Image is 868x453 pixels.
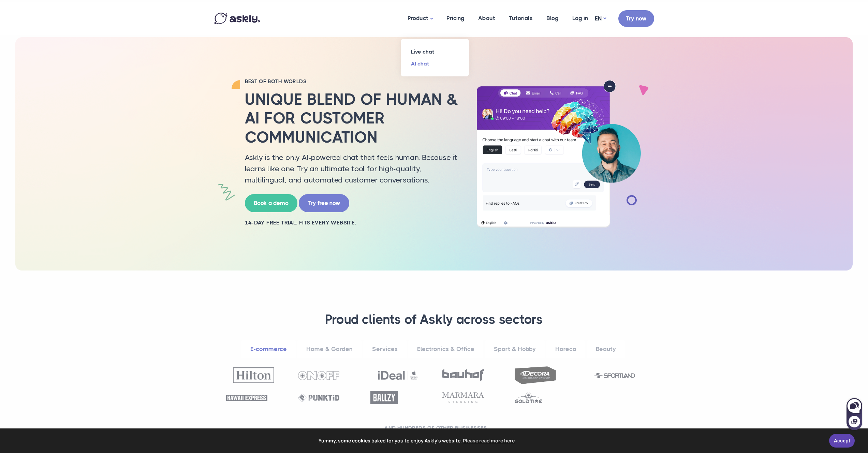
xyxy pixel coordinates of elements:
img: Bauhof [442,369,484,381]
a: Book a demo [245,194,297,212]
h2: 14-day free trial. Fits every website. [245,219,460,227]
a: learn more about cookies [462,436,516,446]
a: Tutorials [502,2,540,35]
img: Goldtime [515,392,542,403]
a: Accept [829,434,855,448]
img: Marmara Sterling [442,392,484,403]
p: Askly is the only AI-powered chat that feels human. Because it learns like one. Try an ultimate t... [245,152,460,186]
a: E-commerce [241,340,296,359]
img: Punktid [298,394,339,402]
img: Ideal [377,367,418,383]
a: Try free now [299,194,349,212]
a: Pricing [440,2,471,35]
h2: BEST OF BOTH WORLDS [245,78,460,85]
a: About [471,2,502,35]
a: Log in [565,2,595,35]
a: Sport & Hobby [485,340,545,359]
iframe: Askly chat [846,397,863,431]
img: Ballzy [370,391,398,404]
a: Product [401,2,440,35]
img: Hilton [233,367,274,383]
a: Beauty [587,340,625,359]
img: Askly [214,13,260,24]
a: Try now [618,10,654,27]
a: Home & Garden [297,340,362,359]
span: Yummy, some cookies baked for you to enjoy Askly's website. [10,436,824,446]
img: Sportland [594,373,635,378]
a: Live chat [401,46,469,58]
h2: ...and hundreds of other businesses [223,425,646,432]
h2: Unique blend of human & AI for customer communication [245,90,460,147]
img: AI multilingual chat [470,80,647,228]
a: Services [363,340,407,359]
img: Hawaii Express [226,395,267,401]
img: OnOff [298,371,339,380]
a: EN [595,14,606,24]
h3: Proud clients of Askly across sectors [223,311,646,328]
a: Blog [540,2,565,35]
a: Horeca [546,340,585,359]
a: AI chat [401,58,469,70]
a: Electronics & Office [408,340,483,359]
